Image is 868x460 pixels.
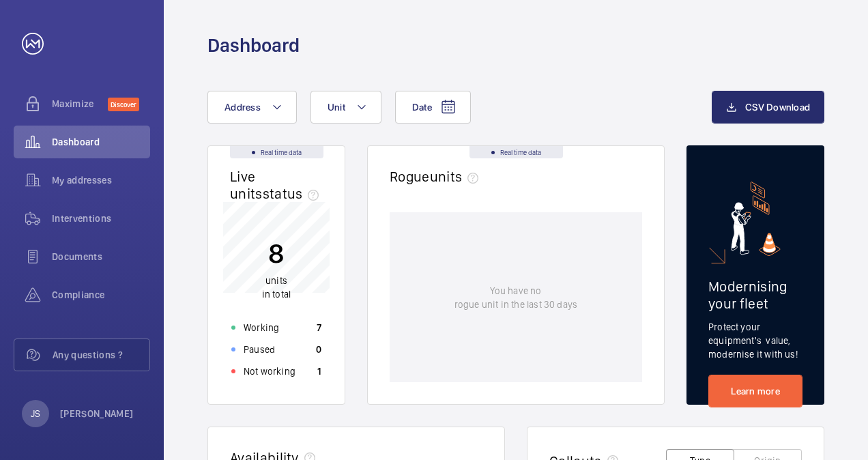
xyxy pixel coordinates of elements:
[52,135,150,149] span: Dashboard
[230,168,324,202] h2: Live units
[712,91,824,124] button: CSV Download
[708,278,802,312] h2: Modernising your fleet
[60,407,134,420] p: [PERSON_NAME]
[390,168,484,185] h2: Rogue
[52,288,150,302] span: Compliance
[207,91,297,124] button: Address
[52,173,150,187] span: My addresses
[430,168,484,185] span: units
[244,343,275,356] p: Paused
[310,91,381,124] button: Unit
[262,274,291,301] p: in total
[469,146,563,158] div: Real time data
[52,212,150,225] span: Interventions
[317,321,321,334] p: 7
[244,364,295,378] p: Not working
[317,364,321,378] p: 1
[395,91,471,124] button: Date
[265,275,287,286] span: units
[731,182,781,256] img: marketing-card.svg
[454,284,577,311] p: You have no rogue unit in the last 30 days
[316,343,321,356] p: 0
[53,348,149,362] span: Any questions ?
[745,102,810,113] span: CSV Download
[328,102,345,113] span: Unit
[708,320,802,361] p: Protect your equipment's value, modernise it with us!
[207,33,300,58] h1: Dashboard
[262,236,291,270] p: 8
[412,102,432,113] span: Date
[230,146,323,158] div: Real time data
[708,375,802,407] a: Learn more
[108,98,139,111] span: Discover
[244,321,279,334] p: Working
[52,97,108,111] span: Maximize
[52,250,150,263] span: Documents
[263,185,325,202] span: status
[225,102,261,113] span: Address
[31,407,40,420] p: JS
